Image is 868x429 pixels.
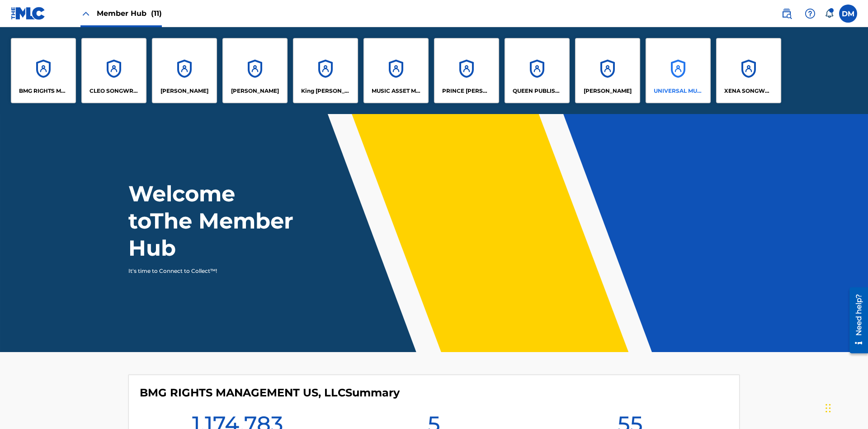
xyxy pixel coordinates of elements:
[80,8,91,19] img: Close
[160,87,208,95] p: ELVIS COSTELLO
[90,87,139,95] p: CLEO SONGWRITER
[372,87,421,95] p: MUSIC ASSET MANAGEMENT (MAM)
[128,267,285,275] p: It's time to Connect to Collect™!
[575,38,640,103] a: Accounts[PERSON_NAME]
[839,5,857,23] div: User Menu
[434,38,499,103] a: AccountsPRINCE [PERSON_NAME]
[19,87,68,95] p: BMG RIGHTS MANAGEMENT US, LLC
[231,87,279,95] p: EYAMA MCSINGER
[81,38,146,103] a: AccountsCLEO SONGWRITER
[442,87,491,95] p: PRINCE MCTESTERSON
[801,5,819,23] div: Help
[843,284,868,358] iframe: Resource Center
[716,38,781,103] a: AccountsXENA SONGWRITER
[140,386,400,400] h4: BMG RIGHTS MANAGEMENT US, LLC
[781,8,792,19] img: search
[505,38,570,103] a: AccountsQUEEN PUBLISHA
[301,87,350,95] p: King McTesterson
[513,87,562,95] p: QUEEN PUBLISHA
[151,9,162,18] span: (11)
[584,87,632,95] p: RONALD MCTESTERSON
[646,38,711,103] a: AccountsUNIVERSAL MUSIC PUB GROUP
[724,87,774,95] p: XENA SONGWRITER
[825,9,834,18] div: Notifications
[654,87,703,95] p: UNIVERSAL MUSIC PUB GROUP
[823,386,868,429] iframe: Chat Widget
[805,8,816,19] img: help
[11,7,46,20] img: MLC Logo
[826,395,831,422] div: Drag
[152,38,217,103] a: Accounts[PERSON_NAME]
[293,38,358,103] a: AccountsKing [PERSON_NAME]
[222,38,288,103] a: Accounts[PERSON_NAME]
[11,38,76,103] a: AccountsBMG RIGHTS MANAGEMENT US, LLC
[97,8,162,19] span: Member Hub
[128,180,297,262] h1: Welcome to The Member Hub
[363,38,429,103] a: AccountsMUSIC ASSET MANAGEMENT (MAM)
[778,5,796,23] a: Public Search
